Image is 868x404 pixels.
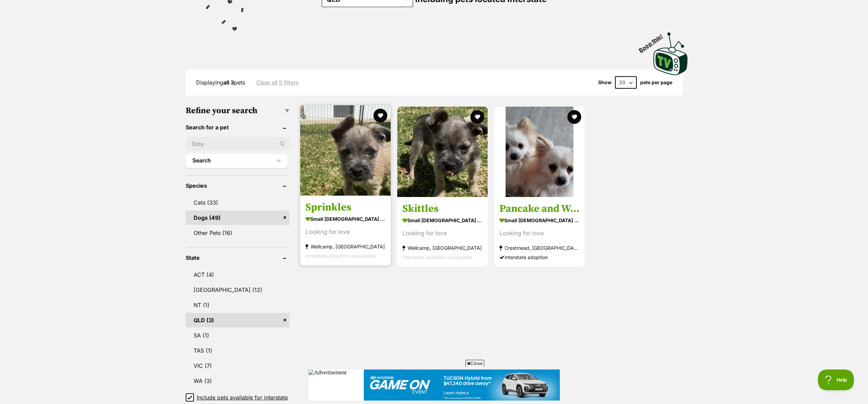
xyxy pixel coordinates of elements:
[305,253,376,259] span: Interstate adoption unavailable
[567,110,581,124] button: favourite
[499,243,579,253] strong: Crestmead, [GEOGRAPHIC_DATA]
[186,154,287,168] button: Search
[186,374,289,388] a: WA (3)
[186,313,289,327] a: QLD (3)
[305,201,386,214] h3: Sprinkles
[305,242,386,251] strong: Wellcamp, [GEOGRAPHIC_DATA]
[186,343,289,358] a: TAS (1)
[305,214,386,224] strong: small [DEMOGRAPHIC_DATA] Dog
[305,227,386,237] div: Looking for love
[499,202,579,215] h3: Pancake and Waffle
[653,32,688,75] img: PetRescue TV logo
[494,107,585,197] img: Pancake and Waffle - Pomeranian Dog
[186,183,289,189] header: Species
[466,360,484,367] span: Close
[186,358,289,373] a: VIC (7)
[598,80,612,85] span: Show
[653,26,688,77] a: Boop this!
[223,79,234,86] strong: all 3
[186,255,289,261] header: State
[373,109,387,122] button: favourite
[397,107,488,197] img: Skittles - Yorkshire Terrier x Wirehaired Jack Russell Terrier Dog
[402,229,482,238] div: Looking for love
[196,79,245,86] span: Displaying pets
[186,195,289,210] a: Cats (33)
[397,197,488,267] a: Skittles small [DEMOGRAPHIC_DATA] Dog Looking for love Wellcamp, [GEOGRAPHIC_DATA] Interstate ado...
[470,110,484,124] button: favourite
[186,137,289,150] input: Toby
[402,202,482,215] h3: Skittles
[499,253,579,262] div: Interstate adoption
[402,254,472,260] span: Interstate adoption unavailable
[637,29,669,53] span: Boop this!
[186,328,289,343] a: SA (1)
[186,106,289,116] h3: Refine your search
[186,226,289,240] a: Other Pets (16)
[640,80,672,85] label: pets per page
[300,196,391,266] a: Sprinkles small [DEMOGRAPHIC_DATA] Dog Looking for love Wellcamp, [GEOGRAPHIC_DATA] Interstate ad...
[402,243,482,253] strong: Wellcamp, [GEOGRAPHIC_DATA]
[186,267,289,282] a: ACT (4)
[256,79,299,86] a: Clear all 5 filters
[494,197,585,267] a: Pancake and Waffle small [DEMOGRAPHIC_DATA] Dog Looking for love Crestmead, [GEOGRAPHIC_DATA] Int...
[309,369,560,401] iframe: Advertisement
[300,105,391,196] img: Sprinkles - Yorkshire Terrier x Wirehaired Jack Russell Terrier Dog
[499,215,579,225] strong: small [DEMOGRAPHIC_DATA] Dog
[186,124,289,130] header: Search for a pet
[818,369,854,390] iframe: Help Scout Beacon - Open
[402,215,482,225] strong: small [DEMOGRAPHIC_DATA] Dog
[186,298,289,312] a: NT (1)
[186,283,289,297] a: [GEOGRAPHIC_DATA] (12)
[186,210,289,225] a: Dogs (49)
[499,229,579,238] div: Looking for love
